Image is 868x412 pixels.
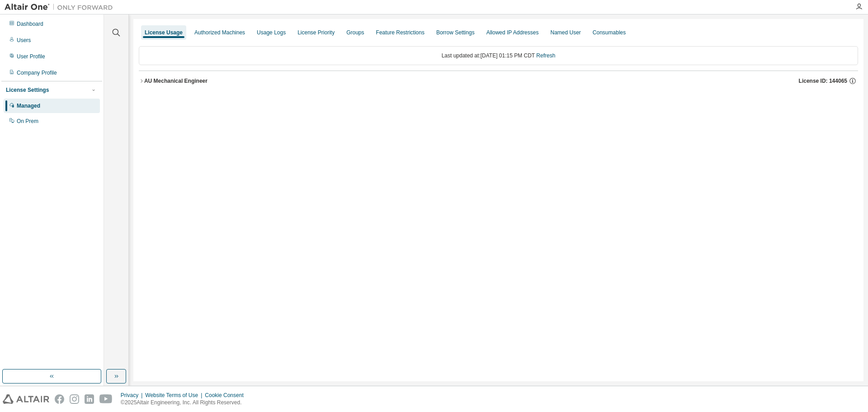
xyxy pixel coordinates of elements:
img: Altair One [5,3,118,12]
div: License Usage [145,29,183,36]
a: Refresh [536,52,555,59]
div: Named User [550,29,580,36]
img: linkedin.svg [85,394,94,404]
div: Last updated at: [DATE] 01:15 PM CDT [139,46,858,65]
div: On Prem [17,118,38,125]
p: © 2025 Altair Engineering, Inc. All Rights Reserved. [121,399,249,407]
div: Consumables [593,29,626,36]
div: Feature Restrictions [376,29,425,36]
img: altair_logo.svg [3,394,49,404]
div: Privacy [121,392,145,399]
img: instagram.svg [70,394,79,404]
div: Groups [346,29,364,36]
div: Allowed IP Addresses [486,29,539,36]
div: Company Profile [17,69,57,76]
button: AU Mechanical EngineerLicense ID: 144065 [139,71,858,91]
div: Borrow Settings [436,29,475,36]
div: AU Mechanical Engineer [144,77,208,85]
div: License Priority [297,29,335,36]
span: License ID: 144065 [799,77,847,85]
div: License Settings [6,86,49,94]
div: Website Terms of Use [145,392,205,399]
img: youtube.svg [99,394,113,404]
div: Cookie Consent [205,392,249,399]
div: User Profile [17,53,45,60]
div: Usage Logs [257,29,286,36]
div: Managed [17,102,40,109]
div: Authorized Machines [194,29,245,36]
img: facebook.svg [55,394,64,404]
div: Dashboard [17,20,43,28]
div: Users [17,37,31,44]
